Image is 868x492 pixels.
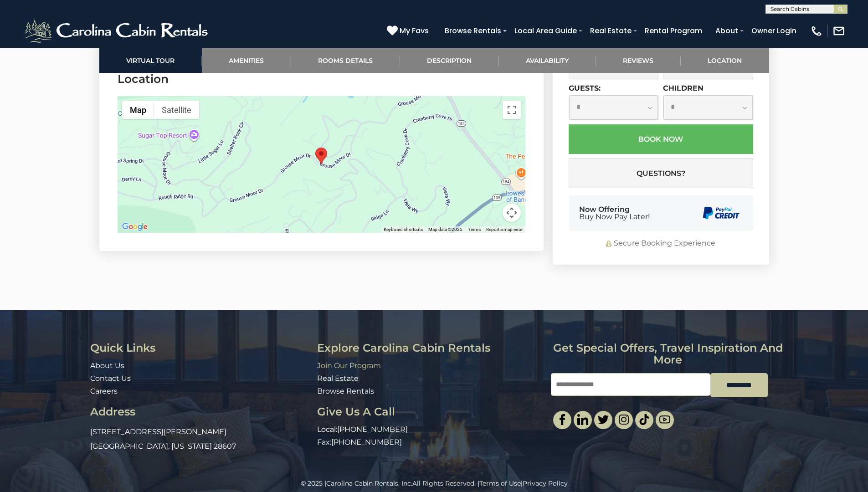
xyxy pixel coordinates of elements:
img: facebook-single.svg [557,414,568,425]
img: tiktok.svg [639,414,650,425]
p: Fax: [317,437,544,448]
a: Careers [90,387,118,395]
button: Map camera controls [503,204,521,222]
a: Browse Rentals [317,387,374,395]
a: Real Estate [317,374,359,383]
a: Location [681,48,769,73]
div: Secure Booking Experience [569,238,753,249]
span: My Favs [400,25,429,36]
a: Contact Us [90,374,131,383]
button: Questions? [569,159,753,188]
a: Description [400,48,499,73]
div: Now Offering [579,206,650,220]
span: © 2025 | [301,479,412,487]
a: Virtual Tour [99,48,202,73]
img: youtube-light.svg [659,414,670,425]
a: Availability [499,48,596,73]
button: Show satellite imagery [154,101,199,119]
span: Map data ©2025 [428,227,462,232]
a: About [711,23,743,39]
p: All Rights Reserved. | | [21,479,847,488]
button: Book Now [569,124,753,154]
img: phone-regular-white.png [810,25,823,37]
a: Carolina Cabin Rentals, Inc. [326,479,412,487]
a: [PHONE_NUMBER] [331,438,402,446]
a: [PHONE_NUMBER] [337,425,408,434]
a: Report a map error [486,227,523,232]
a: Open this area in Google Maps (opens a new window) [120,221,150,233]
a: Reviews [596,48,681,73]
a: Browse Rentals [440,23,506,39]
label: Guests: [569,84,601,92]
a: Privacy Policy [523,479,568,487]
button: Show street map [122,101,154,119]
a: Terms of Use [479,479,521,487]
h3: Quick Links [90,342,310,354]
a: Owner Login [747,23,801,39]
h3: Explore Carolina Cabin Rentals [317,342,544,354]
a: Join Our Program [317,361,381,370]
button: Keyboard shortcuts [384,226,423,233]
img: White-1-2.png [23,17,212,45]
a: Terms [468,227,481,232]
h3: Address [90,406,310,418]
button: Toggle fullscreen view [503,101,521,119]
img: twitter-single.svg [598,414,609,425]
a: About Us [90,361,124,370]
h3: Get special offers, travel inspiration and more [551,342,785,366]
img: Google [120,221,150,233]
img: instagram-single.svg [618,414,629,425]
img: mail-regular-white.png [832,25,845,37]
a: Real Estate [586,23,636,39]
span: Buy Now Pay Later! [579,213,650,220]
a: Rooms Details [291,48,400,73]
div: Grouse Moor Lodge [315,148,327,164]
a: My Favs [387,25,431,37]
a: Amenities [202,48,291,73]
a: Local Area Guide [510,23,581,39]
a: Rental Program [640,23,707,39]
label: Children [663,84,704,92]
h3: Location [118,71,525,87]
img: linkedin-single.svg [577,414,588,425]
h3: Give Us A Call [317,406,544,418]
p: Local: [317,425,544,435]
p: [STREET_ADDRESS][PERSON_NAME] [GEOGRAPHIC_DATA], [US_STATE] 28607 [90,425,310,454]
